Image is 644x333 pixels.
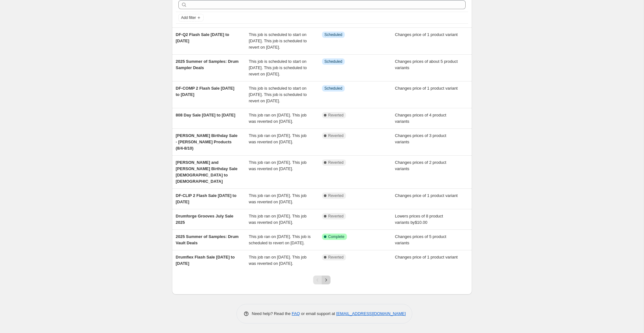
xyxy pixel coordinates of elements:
[328,234,344,239] span: Complete
[249,193,307,204] span: This job ran on [DATE]. This job was reverted on [DATE].
[322,276,331,284] button: Next
[395,32,458,37] span: Changes price of 1 product variant
[252,311,292,316] span: Need help? Read the
[395,86,458,91] span: Changes price of 1 product variant
[176,214,234,225] span: Drumforge Grooves July Sale 2025
[313,276,331,284] nav: Pagination
[176,32,230,43] span: DF-Q2 Flash Sale [DATE] to [DATE]
[300,311,336,316] span: or email support at
[415,220,427,225] span: $10.00
[249,59,307,76] span: This job is scheduled to start on [DATE]. This job is scheduled to revert on [DATE].
[395,59,458,70] span: Changes prices of about 5 product variants
[176,193,236,204] span: DF-CLIP 2 Flash Sale [DATE] to [DATE]
[176,59,239,70] span: 2025 Summer of Samples: Drum Sampler Deals
[395,133,446,144] span: Changes prices of 3 product variants
[249,86,307,103] span: This job is scheduled to start on [DATE]. This job is scheduled to revert on [DATE].
[395,234,446,245] span: Changes prices of 5 product variants
[176,86,235,97] span: DF-COMP 2 Flash Sale [DATE] to [DATE]
[249,32,307,50] span: This job is scheduled to start on [DATE]. This job is scheduled to revert on [DATE].
[395,113,446,124] span: Changes prices of 4 product variants
[176,133,238,151] span: [PERSON_NAME] Birthday Sale - [PERSON_NAME] Products (8/4-8/10)
[395,193,458,198] span: Changes price of 1 product variant
[328,193,344,198] span: Reverted
[249,133,307,144] span: This job ran on [DATE]. This job was reverted on [DATE].
[328,214,344,219] span: Reverted
[325,59,343,64] span: Scheduled
[328,255,344,260] span: Reverted
[176,234,239,245] span: 2025 Summer of Samples: Drum Vault Deals
[395,214,443,225] span: Lowers prices of 8 product variants by
[325,32,343,37] span: Scheduled
[181,15,196,20] span: Add filter
[395,160,446,171] span: Changes prices of 2 product variants
[176,113,236,117] span: 808 Day Sale [DATE] to [DATE]
[249,113,307,124] span: This job ran on [DATE]. This job was reverted on [DATE].
[395,255,458,259] span: Changes price of 1 product variant
[249,214,307,225] span: This job ran on [DATE]. This job was reverted on [DATE].
[292,311,300,316] a: FAQ
[325,86,343,91] span: Scheduled
[176,255,235,266] span: Drumflex Flash Sale [DATE] to [DATE]
[249,160,307,171] span: This job ran on [DATE]. This job was reverted on [DATE].
[336,311,406,316] a: [EMAIL_ADDRESS][DOMAIN_NAME]
[178,14,204,21] button: Add filter
[249,234,311,245] span: This job ran on [DATE]. This job is scheduled to revert on [DATE].
[328,133,344,138] span: Reverted
[176,160,238,184] span: [PERSON_NAME] and [PERSON_NAME] Birthday Sale [DEMOGRAPHIC_DATA] to [DEMOGRAPHIC_DATA]
[328,113,344,118] span: Reverted
[249,255,307,266] span: This job ran on [DATE]. This job was reverted on [DATE].
[328,160,344,165] span: Reverted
